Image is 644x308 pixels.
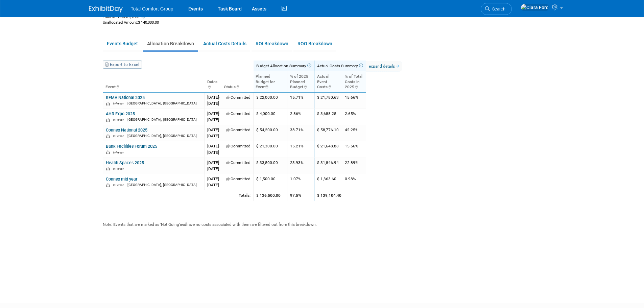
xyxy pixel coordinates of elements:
span: [DATE] [207,150,219,155]
span: - [219,176,220,181]
span: 15.71% [290,95,304,100]
div: : [103,20,169,25]
th: Budget Allocation Summary [253,61,314,71]
span: 23.93% [290,160,304,165]
div: _______________________________________________________ [103,213,549,218]
th: Planned Budget for Event : activate to sort column ascending [253,71,287,92]
span: 0.98% [345,176,356,181]
th: ActualEventCosts: activate to sort column ascending [314,71,342,92]
td: $ 21,300.00 [253,141,287,158]
td: Committed [223,158,253,174]
span: 42.25% [345,127,358,132]
img: ExhibitDay [89,6,123,13]
a: Export to Excel [103,61,142,69]
a: Health Spaces 2025 [106,160,144,165]
span: In-Person [113,167,126,170]
td: $ 22,000.00 [253,92,287,109]
span: [GEOGRAPHIC_DATA], [GEOGRAPHIC_DATA] [127,118,197,121]
span: In-Person [113,118,126,121]
span: [DATE] [207,101,219,106]
span: 2.65% [345,111,356,116]
a: Actual Costs Details [199,37,250,50]
th: % of 2025PlannedBudget: activate to sort column ascending [287,71,314,92]
span: [GEOGRAPHIC_DATA], [GEOGRAPHIC_DATA] [127,183,197,187]
td: $ 1,500.00 [253,174,287,190]
td: Committed [223,125,253,141]
span: - [219,160,220,165]
td: $ 139,104.40 [314,190,366,201]
a: ROO Breakdown [293,37,336,50]
img: In-Person Event [106,134,110,138]
span: 15.66% [345,95,358,100]
span: In-Person [113,134,126,138]
span: [DATE] [207,127,220,132]
td: Committed [223,92,253,109]
a: Search [481,3,512,15]
td: $ 31,846.94 [314,158,342,174]
span: [DATE] [207,111,220,116]
span: [GEOGRAPHIC_DATA], [GEOGRAPHIC_DATA] [127,134,197,138]
td: Committed [223,109,253,125]
img: In-Person Event [106,102,110,105]
span: Total Comfort Group [131,6,173,11]
span: 15.21% [290,144,304,148]
span: Search [490,6,505,11]
span: - [219,144,220,148]
td: $ 4,000.00 [253,109,287,125]
td: Totals: [223,190,253,201]
span: 97.5% [290,193,301,198]
td: $ 1,363.60 [314,174,342,190]
span: 38.71% [290,127,304,132]
a: ROI Breakdown [252,37,292,50]
span: [DATE] [207,95,220,100]
span: [DATE] [207,160,220,165]
span: 15.56% [345,144,358,148]
img: In-Person Event [106,167,110,171]
div: Note: Events that are marked as 'Not Going' have no costs associated with them are filtered out f... [103,218,549,251]
a: Bank Facilities Forum 2025 [106,144,157,149]
a: Connex mid year [106,176,137,182]
span: [DATE] [207,176,220,181]
img: In-Person Event [106,150,110,154]
span: - [219,127,220,132]
span: $ 140,000.00 [138,20,159,25]
span: 1.07% [290,176,301,181]
span: - [219,111,220,116]
td: $ 54,200.00 [253,125,287,141]
th: Dates : activate to sort column ascending [204,71,223,92]
a: Connex National 2025 [106,127,147,133]
a: Events Budget [103,37,142,50]
a: Allocation Breakdown [143,37,198,50]
th: % of TotalCosts in2025: activate to sort column ascending [342,71,366,92]
th: : activate to sort column ascending [366,71,402,92]
a: AHR Expo 2025 [106,111,135,116]
td: $ 21,780.63 [314,92,342,109]
td: $ 58,776.10 [314,125,342,141]
span: [DATE] [207,117,219,122]
td: Committed [223,174,253,190]
span: 2.86% [290,111,301,116]
img: In-Person Event [106,183,110,187]
span: In-Person [113,183,126,187]
a: RFMA National 2025 [106,95,145,100]
th: Actual Costs Summary [314,61,366,71]
span: - [219,95,220,100]
span: In-Person [113,102,126,105]
span: 22.89% [345,160,358,165]
td: Committed [223,141,253,158]
td: $ 33,500.00 [253,158,287,174]
td: $ 21,648.88 [314,141,342,158]
a: expand details [366,61,402,72]
span: [DATE] [207,134,219,138]
img: Ciara Ford [521,4,549,11]
span: In-Person [113,151,126,154]
span: [DATE] [207,166,219,171]
td: $ 136,500.00 [253,190,287,201]
td: $ 3,688.25 [314,109,342,125]
span: [GEOGRAPHIC_DATA], [GEOGRAPHIC_DATA] [127,101,197,105]
th: Event : activate to sort column ascending [103,71,204,92]
img: In-Person Event [106,118,110,122]
span: [DATE] [207,183,219,187]
th: Status : activate to sort column ascending [223,71,253,92]
i: and [180,222,186,227]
